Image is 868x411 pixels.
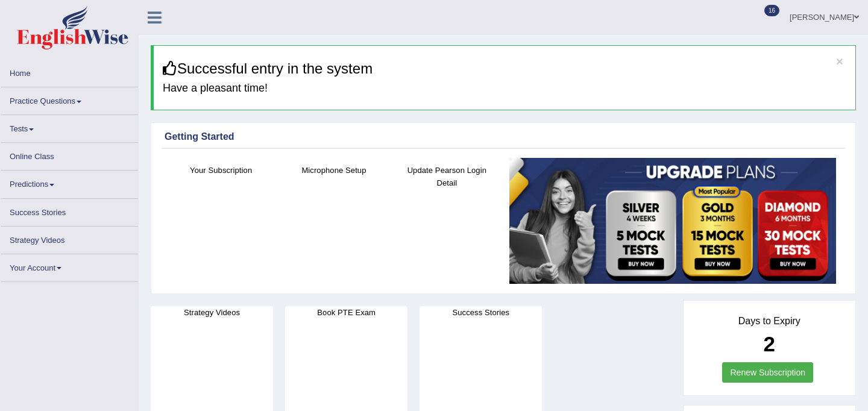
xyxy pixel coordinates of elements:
a: Strategy Videos [1,227,138,250]
h4: Your Subscription [171,164,271,177]
button: × [836,55,843,67]
img: small5.jpg [509,158,836,284]
h4: Success Stories [420,306,542,319]
span: 16 [764,5,779,16]
h4: Days to Expiry [697,316,843,327]
h3: Successful entry in the system [163,61,846,77]
h4: Update Pearson Login Detail [397,164,497,189]
a: Predictions [1,171,138,194]
a: Practice Questions [1,87,138,111]
a: Home [1,60,138,83]
h4: Have a pleasant time! [163,83,846,95]
h4: Strategy Videos [151,306,273,319]
div: Getting Started [165,130,842,144]
a: Success Stories [1,199,138,222]
a: Online Class [1,143,138,166]
a: Tests [1,115,138,139]
h4: Book PTE Exam [285,306,407,319]
b: 2 [764,332,775,356]
a: Your Account [1,254,138,278]
a: Renew Subscription [722,362,813,383]
h4: Microphone Setup [283,164,384,177]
